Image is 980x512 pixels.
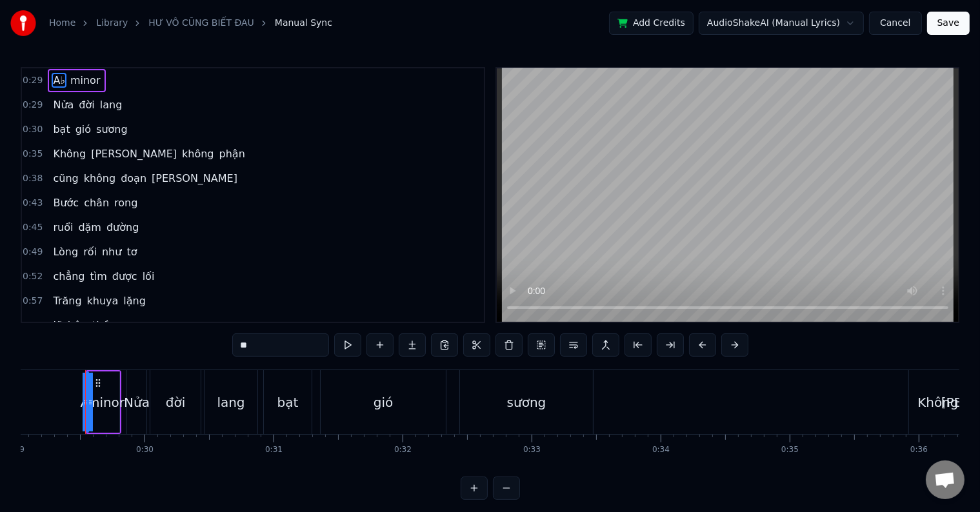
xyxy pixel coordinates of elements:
[781,445,799,455] div: 0:35
[52,220,74,235] span: ruổi
[910,445,928,455] div: 0:36
[91,318,121,333] span: thềm
[52,244,79,259] span: Lòng
[150,171,239,186] span: [PERSON_NAME]
[101,244,123,259] span: như
[217,393,245,412] div: lang
[83,195,110,210] span: chân
[917,393,958,412] div: Không
[10,10,36,36] img: youka
[927,12,970,35] button: Save
[89,269,108,284] span: tìm
[652,445,670,455] div: 0:34
[23,172,43,185] span: 0:38
[23,295,43,308] span: 0:57
[507,393,546,412] div: sương
[23,197,43,210] span: 0:43
[113,195,139,210] span: rong
[52,73,66,88] span: A♭
[136,445,154,455] div: 0:30
[90,146,178,161] span: [PERSON_NAME]
[374,393,394,412] div: gió
[148,17,254,30] a: HƯ VÔ CŨNG BIẾT ĐAU
[77,220,103,235] span: dặm
[83,171,117,186] span: không
[111,269,139,284] span: được
[52,146,87,161] span: Không
[23,319,43,332] span: 0:58
[52,97,75,112] span: Nửa
[523,445,541,455] div: 0:33
[23,99,43,112] span: 0:29
[7,445,25,455] div: 0:29
[23,221,43,234] span: 0:45
[77,97,95,112] span: đời
[99,97,124,112] span: lang
[52,122,71,137] span: bạt
[52,171,79,186] span: cũng
[49,17,332,30] nav: breadcrumb
[181,146,215,161] span: không
[49,17,75,30] a: Home
[52,195,80,210] span: Bước
[926,460,965,499] div: Open chat
[166,393,186,412] div: đời
[609,12,694,35] button: Add Credits
[218,146,246,161] span: phận
[74,122,92,137] span: gió
[95,122,129,137] span: sương
[277,393,299,412] div: bạt
[52,318,63,333] span: lẽ
[23,74,43,87] span: 0:29
[265,445,283,455] div: 0:31
[394,445,412,455] div: 0:32
[23,123,43,136] span: 0:30
[869,12,921,35] button: Cancel
[141,269,156,284] span: lối
[69,73,102,88] span: minor
[125,244,138,259] span: tơ
[87,393,125,412] div: minor
[23,270,43,283] span: 0:52
[23,246,43,259] span: 0:49
[119,171,148,186] span: đoạn
[86,293,120,308] span: khuya
[52,269,86,284] span: chẳng
[105,220,140,235] span: đường
[124,393,150,412] div: Nửa
[52,293,83,308] span: Trăng
[82,244,98,259] span: rối
[80,393,95,412] div: A♭
[23,148,43,161] span: 0:35
[96,17,128,30] a: Library
[122,293,147,308] span: lặng
[275,17,332,30] span: Manual Sync
[66,318,88,333] span: bên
